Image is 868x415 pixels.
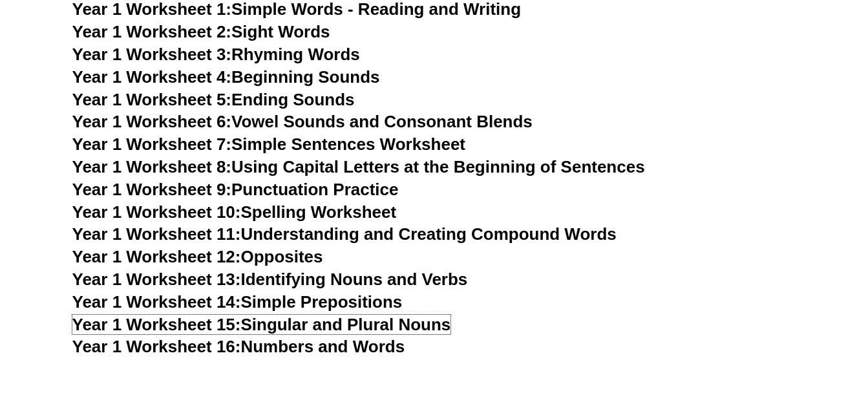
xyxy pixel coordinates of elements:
a: Year 1 Worksheet 10:Spelling Worksheet [72,202,397,222]
span: Year 1 Worksheet 4: [72,67,232,87]
iframe: Chat Widget [653,269,868,415]
span: Year 1 Worksheet 10: [72,202,241,222]
span: Year 1 Worksheet 13: [72,270,241,289]
a: Year 1 Worksheet 5:Ending Sounds [72,90,355,109]
a: Year 1 Worksheet 15:Singular and Plural Nouns [72,315,451,334]
span: Year 1 Worksheet 12: [72,247,241,266]
span: Year 1 Worksheet 5: [72,90,232,109]
span: Year 1 Worksheet 9: [72,180,232,199]
a: Year 1 Worksheet 2:Sight Words [72,22,330,41]
a: Year 1 Worksheet 3:Rhyming Words [72,45,360,64]
a: Year 1 Worksheet 16:Numbers and Words [72,337,405,356]
a: Year 1 Worksheet 6:Vowel Sounds and Consonant Blends [72,112,533,131]
a: Year 1 Worksheet 4:Beginning Sounds [72,67,380,87]
span: Year 1 Worksheet 3: [72,45,232,64]
span: Year 1 Worksheet 14: [72,292,241,312]
span: Year 1 Worksheet 15: [72,315,241,334]
a: Year 1 Worksheet 7:Simple Sentences Worksheet [72,134,466,154]
span: Year 1 Worksheet 7: [72,134,232,154]
span: Year 1 Worksheet 16: [72,337,241,356]
a: Year 1 Worksheet 12:Opposites [72,247,323,266]
a: Year 1 Worksheet 14:Simple Prepositions [72,292,403,312]
a: Year 1 Worksheet 13:Identifying Nouns and Verbs [72,270,468,289]
span: Year 1 Worksheet 2: [72,22,232,41]
a: Year 1 Worksheet 8:Using Capital Letters at the Beginning of Sentences [72,157,645,176]
a: Year 1 Worksheet 11:Understanding and Creating Compound Words [72,224,617,244]
span: Year 1 Worksheet 8: [72,157,232,176]
span: Year 1 Worksheet 6: [72,112,232,131]
span: Year 1 Worksheet 11: [72,224,241,244]
a: Year 1 Worksheet 9:Punctuation Practice [72,180,399,199]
